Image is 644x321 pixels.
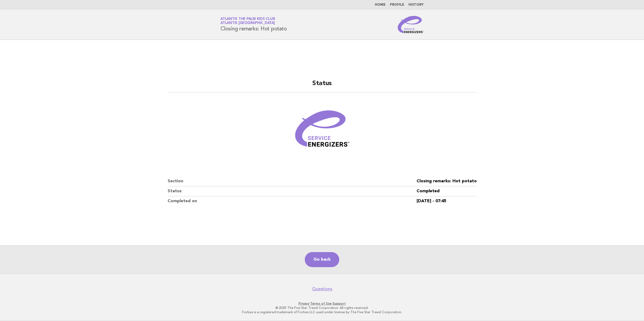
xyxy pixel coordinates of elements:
[168,176,417,186] dt: Section
[157,301,487,306] p: · ·
[157,306,487,310] p: © 2025 The Five Star Travel Corporation. All rights reserved.
[220,17,275,25] a: Atlantis The Palm Kids ClubAtlantis [GEOGRAPHIC_DATA]
[290,99,354,163] img: Verified
[375,3,386,6] a: Home
[333,302,346,305] a: Support
[408,3,424,6] a: History
[417,176,477,186] dd: Closing remarks: Hot potato
[312,286,332,292] a: Questions
[168,79,477,92] h2: Status
[168,186,417,196] dt: Status
[390,3,404,6] a: Profile
[398,16,424,33] img: Service Energizers
[417,196,477,206] dd: [DATE] - 07:45
[220,18,287,32] h1: Closing remarks: Hot potato
[157,310,487,314] p: Forbes is a registered trademark of Forbes LLC used under license by The Five Star Travel Corpora...
[310,302,332,305] a: Terms of Use
[168,196,417,206] dt: Completed on
[299,302,309,305] a: Privacy
[305,252,339,267] a: Go back
[417,186,477,196] dd: Completed
[220,22,275,25] span: Atlantis [GEOGRAPHIC_DATA]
